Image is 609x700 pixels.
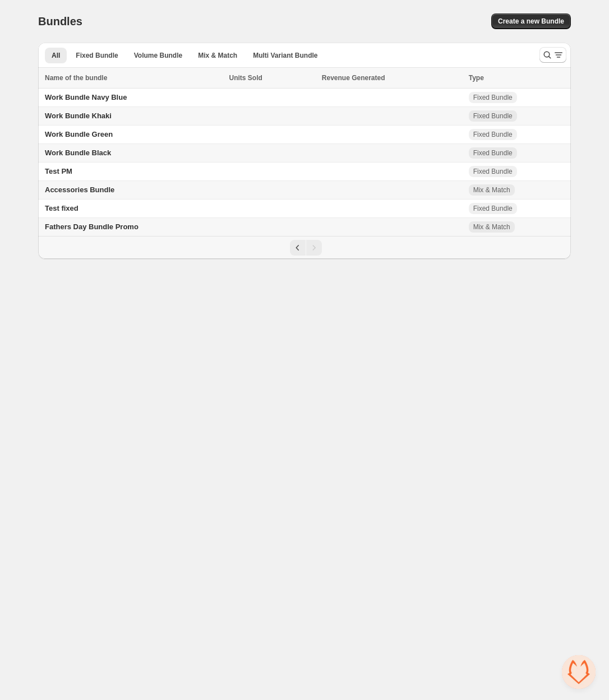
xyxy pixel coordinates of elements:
[229,72,274,84] button: Units Sold
[45,222,139,231] span: Fathers Day Bundle Promo
[45,93,127,101] span: Work Bundle Navy Blue
[38,15,82,28] h1: Bundles
[473,222,510,231] span: Mix & Match
[491,13,571,29] button: Create a new Bundle
[38,236,571,259] nav: Pagination
[45,72,223,84] div: Name of the bundle
[45,130,113,138] span: Work Bundle Green
[45,149,111,157] span: Work Bundle Black
[45,112,112,120] span: Work Bundle Khaki
[473,149,513,157] span: Fixed Bundle
[469,72,564,84] div: Type
[76,51,118,60] span: Fixed Bundle
[45,204,79,212] span: Test fixed
[45,186,114,194] span: Accessories Bundle
[290,240,306,256] button: Previous
[253,51,317,60] span: Multi Variant Bundle
[45,167,72,175] span: Test PM
[473,112,513,120] span: Fixed Bundle
[473,204,513,213] span: Fixed Bundle
[322,72,385,84] span: Revenue Generated
[229,72,262,84] span: Units Sold
[473,130,513,139] span: Fixed Bundle
[539,47,566,63] button: Search and filter results
[562,655,596,689] div: Open chat
[198,51,237,60] span: Mix & Match
[473,167,513,176] span: Fixed Bundle
[473,186,510,194] span: Mix & Match
[473,93,513,102] span: Fixed Bundle
[134,51,182,60] span: Volume Bundle
[52,51,60,60] span: All
[498,17,564,26] span: Create a new Bundle
[322,72,396,84] button: Revenue Generated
